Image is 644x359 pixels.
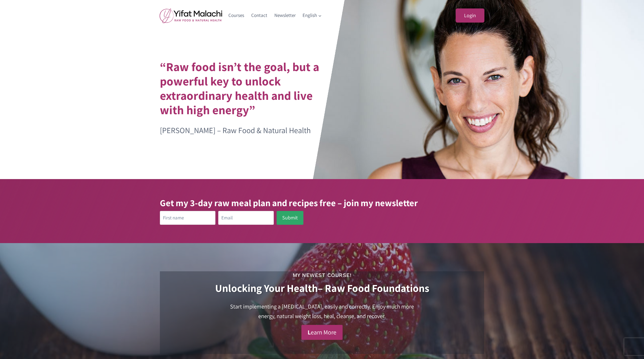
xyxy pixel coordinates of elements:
[160,8,222,23] img: yifat_logo41_en.png
[160,211,215,225] input: First name
[299,9,325,22] a: English
[248,9,271,22] a: Contact
[160,60,334,117] h1: “Raw food isn’t the goal, but a powerful key to unlock extraordinary health and live with high en...
[303,12,322,19] span: English
[218,211,274,225] input: Email
[456,8,484,23] a: Login
[223,302,421,321] h4: Start implementing a [MEDICAL_DATA], easily and correctly. Enjoy much more energy, natural weight...
[160,282,484,295] h2: – Raw Food Foundations
[277,211,303,225] button: Submit
[160,124,334,137] p: [PERSON_NAME] – Raw Food & Natural Health
[301,325,343,340] a: Learn More
[308,328,311,336] strong: L
[225,9,248,22] a: Courses
[271,9,299,22] a: Newsletter
[160,196,484,210] h3: Get my 3-day raw meal plan and recipes free – join my newsletter
[160,271,484,279] h3: My Newest Course!
[225,9,325,22] nav: Primary Navigation
[215,281,318,295] strong: Unlocking Your Health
